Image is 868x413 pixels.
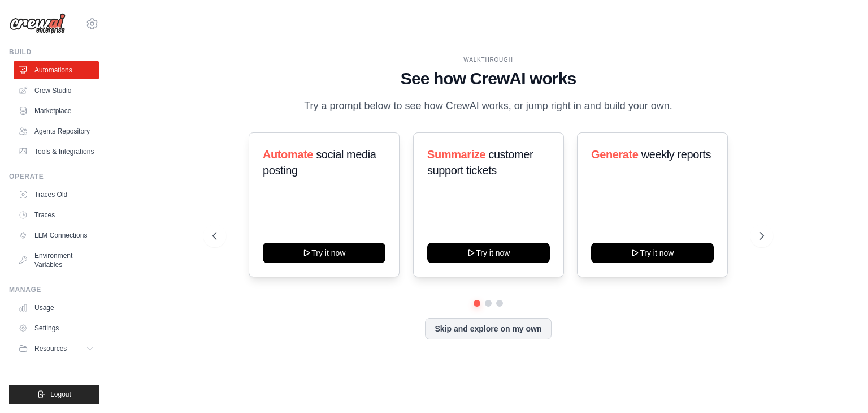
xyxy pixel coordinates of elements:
div: WALKTHROUGH [212,55,764,64]
a: Traces [14,206,99,224]
button: Logout [9,385,99,404]
button: Try it now [591,243,714,263]
button: Try it now [263,243,385,263]
a: Crew Studio [14,81,99,100]
span: Resources [34,344,67,353]
span: Logout [50,390,71,399]
a: Automations [14,61,99,79]
a: Marketplace [14,102,99,120]
h1: See how CrewAI works [212,68,764,89]
a: LLM Connections [14,226,99,244]
span: Summarize [427,148,485,161]
a: Traces Old [14,186,99,204]
span: weekly reports [641,148,711,161]
a: Settings [14,319,99,337]
a: Agents Repository [14,122,99,140]
a: Usage [14,299,99,317]
span: customer support tickets [427,148,533,177]
div: Build [9,48,99,57]
a: Tools & Integrations [14,143,99,161]
p: Try a prompt below to see how CrewAI works, or jump right in and build your own. [298,98,678,114]
span: social media posting [263,148,376,177]
span: Generate [591,148,639,161]
div: Operate [9,172,99,181]
button: Resources [14,339,99,358]
img: Logo [9,13,66,35]
a: Environment Variables [14,247,99,274]
button: Skip and explore on my own [425,318,551,339]
span: Automate [263,148,313,161]
div: Manage [9,285,99,294]
button: Try it now [427,243,550,263]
